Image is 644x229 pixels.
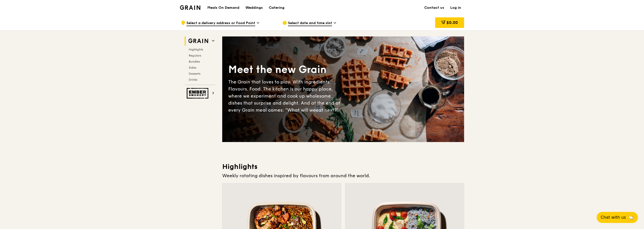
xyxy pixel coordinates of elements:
[242,0,266,15] a: Weddings
[187,88,210,99] img: Ember Smokery web logo
[189,60,200,63] span: Bundles
[189,72,200,75] span: Desserts
[207,5,239,10] h1: Meals On Demand
[228,78,343,114] div: The Grain that loves to play. With ingredients. Flavours. Food. The kitchen is our happy place, w...
[228,63,343,76] div: Meet the new Grain
[421,0,447,15] a: Contact us
[316,107,338,113] span: eat next?”
[186,21,255,26] span: Select a delivery address or Food Point
[597,212,638,223] button: Chat with us🦙
[222,162,464,171] h3: Highlights
[447,0,464,15] a: Log in
[269,0,284,15] div: Catering
[189,66,196,69] span: Sides
[189,78,197,81] span: Drinks
[222,172,464,179] div: Weekly rotating dishes inspired by flavours from around the world.
[180,5,200,10] img: Grain
[245,0,263,15] div: Weddings
[189,54,201,57] span: Regulars
[288,21,332,26] span: Select date and time slot
[446,20,458,25] span: $0.00
[266,0,287,15] a: Catering
[189,48,203,51] span: Highlights
[601,214,626,220] span: Chat with us
[628,214,634,220] span: 🦙
[187,36,210,45] img: Grain web logo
